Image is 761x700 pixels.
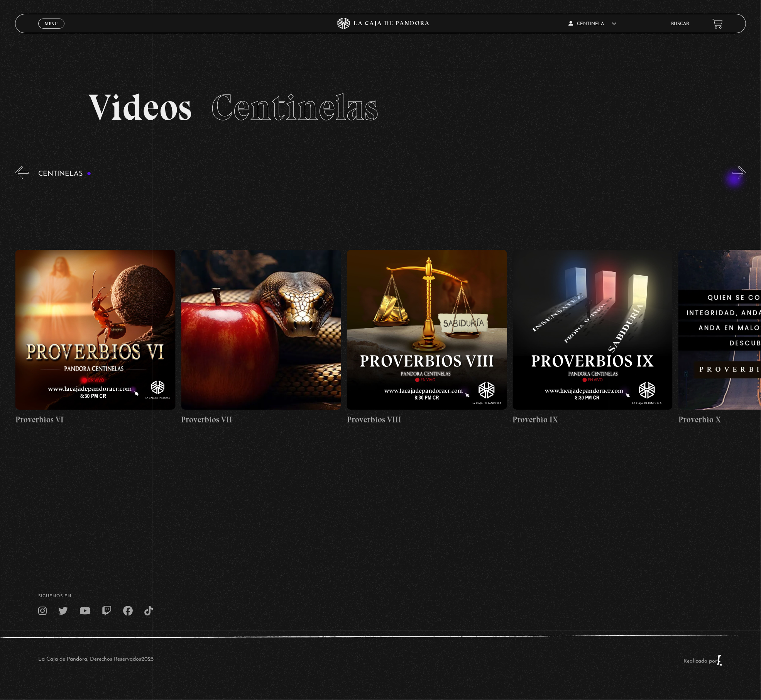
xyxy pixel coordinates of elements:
h4: Proverbio IX [513,414,673,426]
button: Previous [15,166,29,180]
a: Buscar [671,22,689,26]
a: Proverbios VII [181,185,342,490]
h4: SÍguenos en: [38,594,723,598]
h3: Centinelas [38,170,91,178]
a: Proverbios VI [15,185,176,490]
h2: Videos [88,89,673,126]
span: CENTINELA [568,22,616,26]
p: La Caja de Pandora, Derechos Reservados 2025 [38,654,154,666]
a: Proverbio IX [513,185,673,490]
span: Centinelas [211,85,378,129]
a: View your shopping cart [712,19,723,29]
button: Next [732,166,746,180]
a: Realizado por [683,658,723,664]
span: Cerrar [42,28,60,33]
a: Proverbios VIII [347,185,507,490]
h4: Proverbios VII [181,414,342,426]
h4: Proverbios VIII [347,414,507,426]
h4: Proverbios VI [15,414,176,426]
span: Menu [45,21,57,26]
